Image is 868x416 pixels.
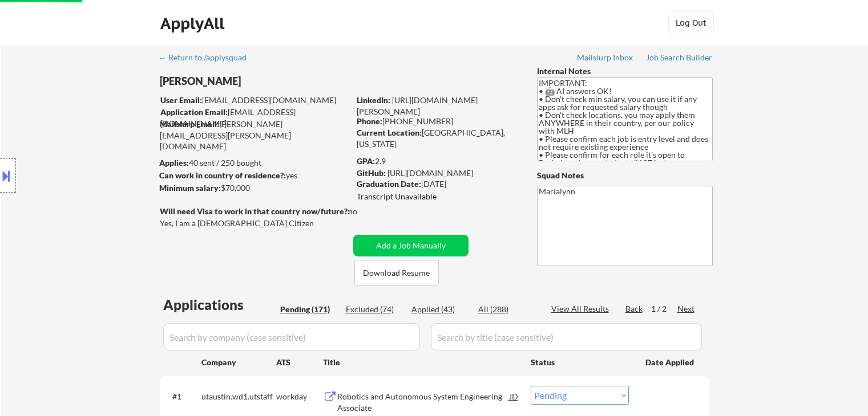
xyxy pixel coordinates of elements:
div: JD [508,386,520,406]
strong: Phone: [357,116,382,126]
div: Applications [163,298,276,312]
div: Company [201,357,276,368]
div: ← Return to /applysquad [159,54,257,62]
strong: LinkedIn: [357,95,390,105]
input: Search by company (case sensitive) [163,323,420,350]
div: 2.9 [357,156,520,167]
div: Yes, I am a [DEMOGRAPHIC_DATA] Citizen [160,218,353,229]
div: Pending (171) [280,304,337,315]
div: Squad Notes [537,170,713,181]
a: [URL][DOMAIN_NAME][PERSON_NAME] [357,95,478,116]
strong: Graduation Date: [357,179,421,189]
a: [URL][DOMAIN_NAME] [387,168,473,178]
div: [EMAIL_ADDRESS][DOMAIN_NAME] [160,107,349,129]
button: Add a Job Manually [353,235,469,256]
div: Back [625,303,644,315]
div: Excluded (74) [346,304,403,315]
div: Mailslurp Inbox [577,54,634,62]
div: [EMAIL_ADDRESS][DOMAIN_NAME] [160,95,349,106]
div: Next [677,303,696,315]
div: Job Search Builder [646,54,713,62]
div: [DATE] [357,178,518,190]
div: workday [276,391,323,402]
div: Status [531,352,629,372]
div: [PERSON_NAME] [160,74,394,88]
div: View All Results [551,303,612,315]
div: #1 [172,391,192,402]
input: Search by title (case sensitive) [431,323,702,350]
strong: Can work in country of residence?: [159,170,286,180]
a: Mailslurp Inbox [577,53,634,64]
button: Download Resume [354,260,439,286]
strong: Current Location: [357,128,422,137]
div: [GEOGRAPHIC_DATA], [US_STATE] [357,127,518,149]
a: ← Return to /applysquad [159,53,257,64]
div: All (288) [478,304,535,315]
div: Title [323,357,520,368]
div: [PHONE_NUMBER] [357,116,518,127]
div: $70,000 [159,182,349,194]
div: ATS [276,357,323,368]
div: ApplyAll [160,14,228,33]
strong: GitHub: [357,168,386,178]
strong: Will need Visa to work in that country now/future?: [160,206,350,216]
div: utaustin.wd1.utstaff [201,391,276,402]
div: Date Applied [645,357,696,368]
div: [PERSON_NAME][EMAIL_ADDRESS][PERSON_NAME][DOMAIN_NAME] [160,119,349,152]
strong: GPA: [357,156,375,166]
div: Internal Notes [537,66,713,77]
div: yes [159,170,346,181]
button: Log Out [668,11,714,34]
div: 1 / 2 [651,303,677,315]
div: no [348,206,381,217]
a: Job Search Builder [646,53,713,64]
div: 40 sent / 250 bought [159,157,349,169]
div: Applied (43) [411,304,469,315]
div: Robotics and Autonomous System Engineering Associate [337,391,510,413]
